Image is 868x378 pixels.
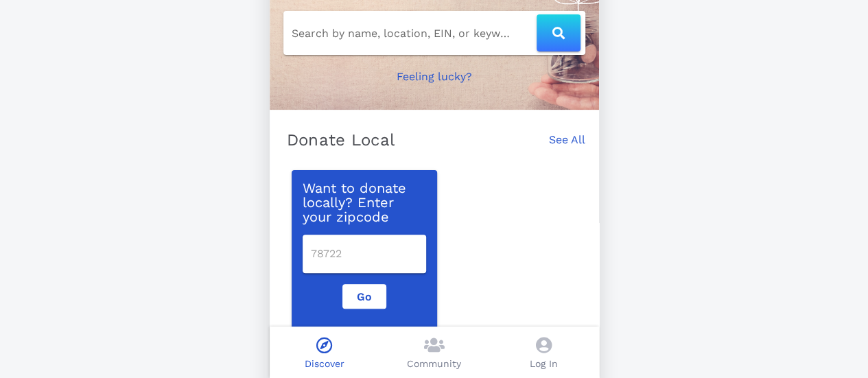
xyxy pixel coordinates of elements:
p: Discover [305,357,344,371]
p: Feeling lucky? [397,69,472,85]
p: Community [407,357,461,371]
p: Donate Local [287,129,395,151]
p: Log In [530,357,558,371]
input: 78722 [311,243,418,265]
a: See All [549,132,585,162]
button: Go [342,284,386,309]
span: Go [354,290,375,303]
p: Want to donate locally? Enter your zipcode [303,181,426,224]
